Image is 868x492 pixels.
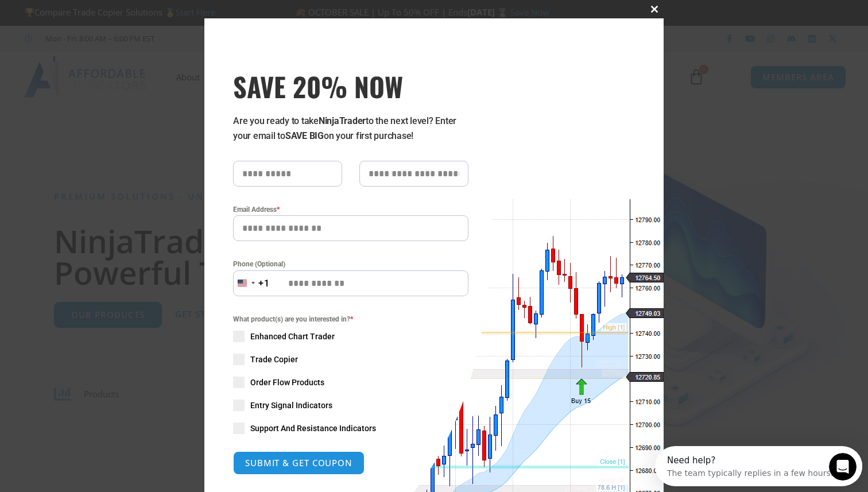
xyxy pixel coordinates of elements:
[233,423,468,434] label: Support And Resistance Indicators
[233,70,468,102] h3: SAVE 20% NOW
[233,377,468,388] label: Order Flow Products
[233,258,468,270] label: Phone (Optional)
[233,451,365,475] button: SUBMIT & GET COUPON
[250,354,298,365] span: Trade Copier
[5,5,212,36] div: Open Intercom Messenger
[319,115,366,126] strong: NinjaTrader
[233,270,270,296] button: Selected country
[233,331,468,342] label: Enhanced Chart Trader
[285,130,324,141] strong: SAVE BIG
[233,400,468,411] label: Entry Signal Indicators
[233,313,468,325] span: What product(s) are you interested in?
[233,354,468,365] label: Trade Copier
[250,423,376,434] span: Support And Resistance Indicators
[258,276,270,291] div: +1
[233,204,468,215] label: Email Address
[12,10,178,19] div: Need help?
[829,453,857,481] iframe: Intercom live chat
[12,19,178,31] div: The team typically replies in a few hours.
[250,400,332,411] span: Entry Signal Indicators
[250,331,335,342] span: Enhanced Chart Trader
[655,446,862,486] iframe: Intercom live chat discovery launcher
[250,377,324,388] span: Order Flow Products
[233,114,468,144] p: Are you ready to take to the next level? Enter your email to on your first purchase!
